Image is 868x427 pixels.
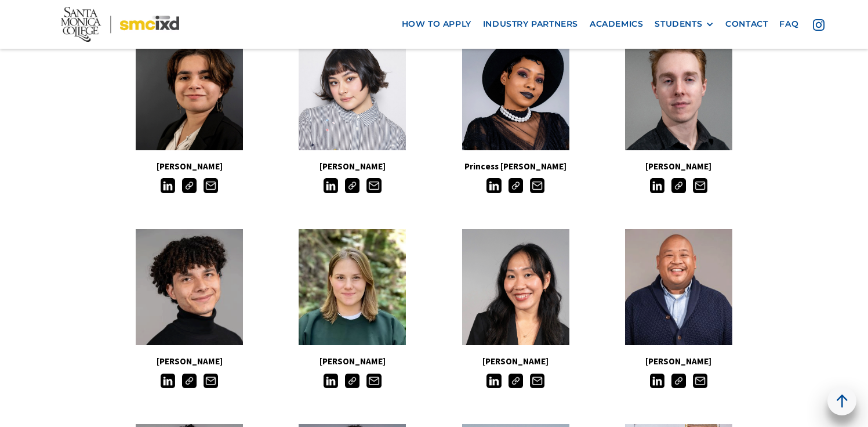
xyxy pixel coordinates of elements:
img: Email icon [693,178,707,193]
h5: [PERSON_NAME] [597,159,760,174]
img: LinkedIn icon [161,178,175,193]
img: Email icon [693,374,707,388]
a: industry partners [477,13,584,35]
h5: [PERSON_NAME] [271,159,434,174]
img: LinkedIn icon [324,178,338,193]
img: Link icon [345,374,359,388]
img: Link icon [671,374,686,388]
img: Email icon [204,374,218,388]
a: contact [720,13,773,35]
h5: Princess [PERSON_NAME] [434,159,597,174]
img: Santa Monica College - SMC IxD logo [61,7,179,42]
img: LinkedIn icon [486,178,501,193]
a: Academics [584,13,649,35]
img: Link icon [345,178,359,193]
a: back to top [827,386,856,415]
img: Link icon [509,178,523,193]
a: faq [773,13,804,35]
img: Link icon [509,374,523,388]
img: Link icon [182,374,197,388]
a: how to apply [396,13,477,35]
img: Link icon [671,178,686,193]
img: Email icon [366,374,381,388]
img: LinkedIn icon [161,374,175,388]
img: Link icon [182,178,197,193]
img: LinkedIn icon [486,374,501,388]
img: icon - instagram [813,19,825,30]
div: STUDENTS [655,19,714,29]
h5: [PERSON_NAME] [271,354,434,369]
h5: [PERSON_NAME] [597,354,760,369]
h5: [PERSON_NAME] [108,354,271,369]
img: Email icon [530,178,544,193]
img: LinkedIn icon [650,374,664,388]
img: LinkedIn icon [650,178,664,193]
img: Email icon [366,178,381,193]
img: Email icon [204,178,218,193]
img: Email icon [530,374,544,388]
h5: [PERSON_NAME] [434,354,597,369]
img: LinkedIn icon [324,374,338,388]
div: STUDENTS [655,19,702,29]
h5: [PERSON_NAME] [108,159,271,174]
